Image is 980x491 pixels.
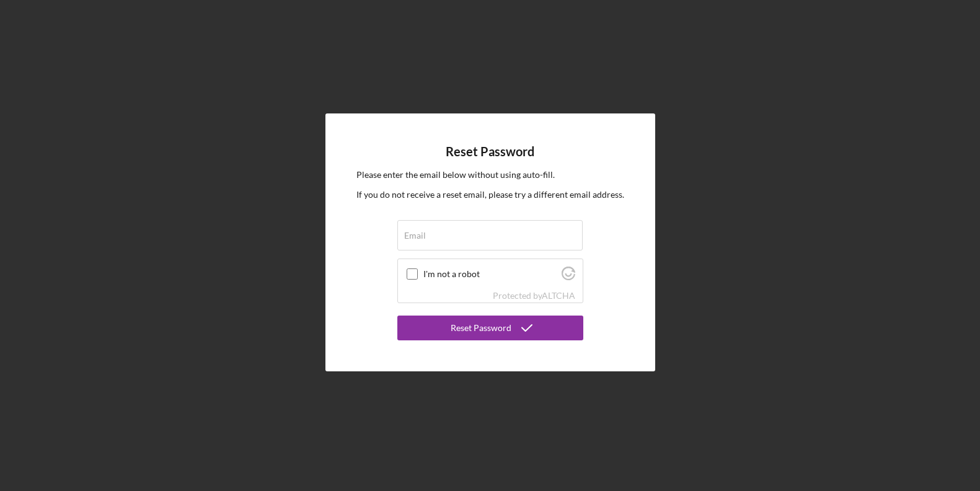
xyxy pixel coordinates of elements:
[451,316,511,340] div: Reset Password
[423,269,558,279] label: I'm not a robot
[542,290,575,301] a: Visit Altcha.org
[356,188,624,201] p: If you do not receive a reset email, please try a different email address.
[397,316,583,340] button: Reset Password
[562,272,575,282] a: Visit Altcha.org
[404,231,426,241] label: Email
[493,291,575,301] div: Protected by
[446,144,534,159] h4: Reset Password
[356,168,624,182] p: Please enter the email below without using auto-fill.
